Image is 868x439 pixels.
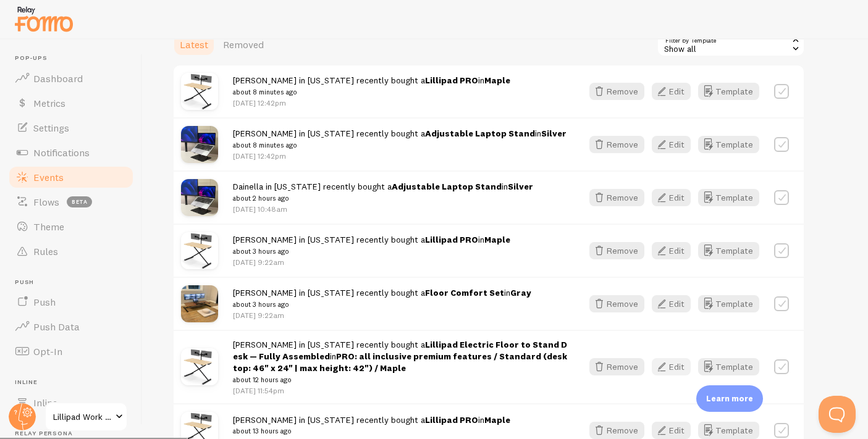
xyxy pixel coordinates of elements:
[15,278,135,286] span: Push
[233,151,567,161] p: [DATE] 12:42pm
[652,242,698,259] a: Edit
[7,115,135,140] a: Settings
[425,128,535,139] a: Adjustable Laptop Stand
[589,136,644,153] button: Remove
[181,73,218,110] img: Lillipad42Maple1.jpg
[233,339,567,362] a: Lillipad Electric Floor to Stand Desk — Fully Assembled
[652,358,691,375] button: Edit
[698,83,759,100] a: Template
[652,136,698,153] a: Edit
[33,196,59,208] span: Flows
[33,72,83,85] span: Dashboard
[233,86,510,98] small: about 8 minutes ago
[172,32,216,57] a: Latest
[652,83,698,100] a: Edit
[233,425,510,437] small: about 13 hours ago
[181,126,218,163] img: Lillipadlaptopstand_small.jpg
[67,196,92,207] span: beta
[484,75,510,86] strong: Maple
[33,220,64,233] span: Theme
[425,414,478,425] a: Lillipad PRO
[652,83,691,100] button: Edit
[233,234,510,257] span: [PERSON_NAME] in [US_STATE] recently bought a in
[652,136,691,153] button: Edit
[652,358,698,375] a: Edit
[233,351,567,374] strong: PRO: all inclusive premium features / Standard (desktop: 46" x 24" | max height: 42") / Maple
[589,358,644,375] button: Remove
[233,246,510,257] small: about 3 hours ago
[233,181,533,204] span: Dainella in [US_STATE] recently bought a in
[652,189,691,206] button: Edit
[233,193,533,204] small: about 2 hours ago
[510,287,531,298] strong: Gray
[33,320,80,333] span: Push Data
[698,136,759,153] button: Template
[7,66,135,91] a: Dashboard
[7,214,135,239] a: Theme
[484,234,510,245] strong: Maple
[484,414,510,425] strong: Maple
[657,32,805,57] div: Show all
[233,287,531,310] span: [PERSON_NAME] in [US_STATE] recently bought a in
[233,310,531,320] p: [DATE] 9:22am
[180,38,208,51] span: Latest
[392,181,502,192] a: Adjustable Laptop Stand
[223,38,264,51] span: Removed
[425,234,478,245] a: Lillipad PRO
[652,295,691,312] button: Edit
[819,396,856,433] iframe: Help Scout Beacon - Open
[233,339,567,385] span: [PERSON_NAME] in [US_STATE] recently bought a in
[7,91,135,115] a: Metrics
[698,358,759,375] button: Template
[7,314,135,339] a: Push Data
[181,232,218,269] img: Lillipad42Maple1.jpg
[589,422,644,439] button: Remove
[233,385,567,396] p: [DATE] 11:54pm
[233,414,510,437] span: [PERSON_NAME] in [US_STATE] recently bought a in
[44,402,128,432] a: Lillipad Work Solutions
[706,393,753,404] p: Learn more
[33,245,58,257] span: Rules
[33,122,69,134] span: Settings
[233,299,531,310] small: about 3 hours ago
[233,128,567,151] span: [PERSON_NAME] in [US_STATE] recently bought a in
[696,385,763,412] div: Learn more
[589,189,644,206] button: Remove
[33,345,62,357] span: Opt-In
[33,296,56,308] span: Push
[652,295,698,312] a: Edit
[652,189,698,206] a: Edit
[233,98,510,108] p: [DATE] 12:42pm
[7,390,135,415] a: Inline
[589,83,644,100] button: Remove
[652,422,691,439] button: Edit
[233,204,533,214] p: [DATE] 10:48am
[181,348,218,385] img: Lillipad42Maple1.jpg
[33,396,57,409] span: Inline
[216,32,271,57] a: Removed
[589,295,644,312] button: Remove
[7,290,135,314] a: Push
[698,295,759,312] button: Template
[53,409,112,424] span: Lillipad Work Solutions
[181,285,218,322] img: Lillipad_floor_cushion_yoga_pillow_small.jpg
[15,378,135,387] span: Inline
[589,242,644,259] button: Remove
[15,54,135,62] span: Pop-ups
[698,422,759,439] a: Template
[7,140,135,165] a: Notifications
[541,128,567,139] strong: Silver
[7,239,135,264] a: Rules
[233,140,567,151] small: about 8 minutes ago
[652,242,691,259] button: Edit
[698,189,759,206] button: Template
[425,287,504,298] a: Floor Comfort Set
[698,242,759,259] button: Template
[15,430,135,438] span: Relay Persona
[425,75,478,86] a: Lillipad PRO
